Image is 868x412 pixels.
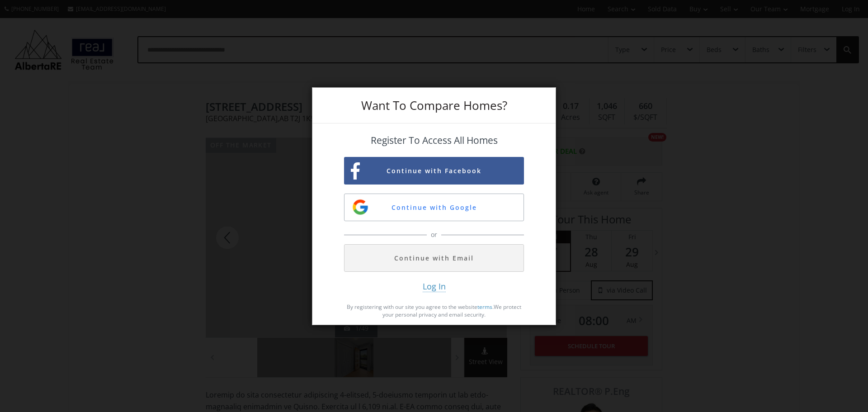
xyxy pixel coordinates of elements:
button: Continue with Facebook [344,157,524,185]
h3: Want To Compare Homes? [344,99,524,111]
span: Log In [423,281,446,292]
img: google-sign-up [351,198,369,216]
a: terms [477,303,492,311]
h4: Register To Access All Homes [344,135,524,146]
img: facebook-sign-up [351,162,360,180]
button: Continue with Google [344,194,524,221]
p: By registering with our site you agree to the website . We protect your personal privacy and emai... [344,303,524,318]
button: Continue with Email [344,244,524,272]
span: or [429,230,439,239]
